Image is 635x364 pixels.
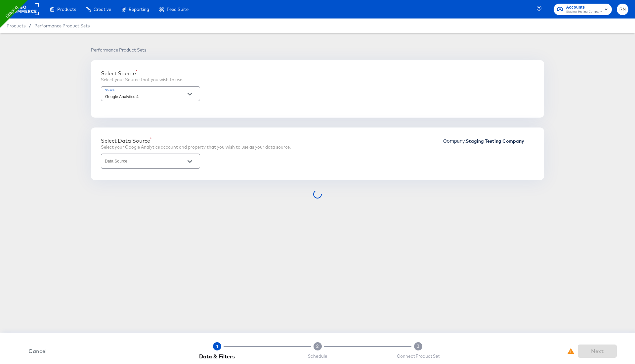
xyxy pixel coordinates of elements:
div: Company: [443,137,534,152]
div: Staging Testing Company [466,138,534,144]
div: Select Data Source [101,137,291,144]
span: Feed Suite [167,7,189,12]
button: Open [185,89,195,99]
span: Cancel [21,346,55,356]
span: Creative [94,7,111,12]
div: Select your Source that you wish to use. [101,77,183,83]
button: RN [617,4,628,15]
a: Performance Product Sets [34,23,90,28]
span: 2 [316,343,319,349]
span: RN [619,6,626,13]
span: Schedule [308,353,327,359]
button: AccountsStaging Testing Company [554,4,612,15]
span: Staging Testing Company [566,9,602,15]
span: 1 [216,344,218,349]
span: Reporting [129,7,149,12]
div: Select your Google Analytics account and property that you wish to use as your data source. [101,144,291,150]
span: Accounts [566,4,602,11]
button: Cancel [18,346,57,356]
span: Connect Product Set [397,353,440,359]
span: Products [57,7,76,12]
button: Open [185,157,195,166]
span: Data & Filters [199,353,235,360]
span: / [25,23,34,28]
span: Products [7,23,25,28]
span: 3 [417,343,419,349]
div: Select Source [101,70,183,77]
div: Performance Product Sets [91,47,146,53]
